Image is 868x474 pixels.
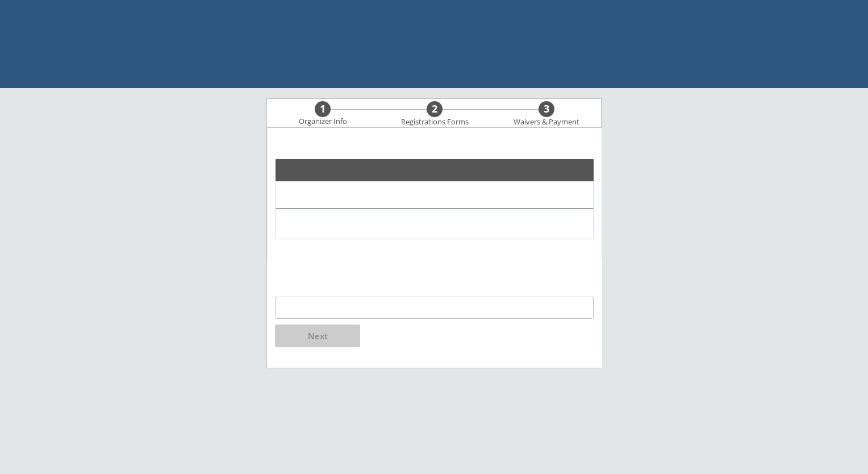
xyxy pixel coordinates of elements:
[275,325,360,347] button: Next
[315,103,331,115] div: 1
[539,103,554,115] div: 3
[291,117,354,126] div: Organizer Info
[395,118,474,127] div: Registrations Forms
[427,103,443,115] div: 2
[507,118,586,127] div: Waivers & Payment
